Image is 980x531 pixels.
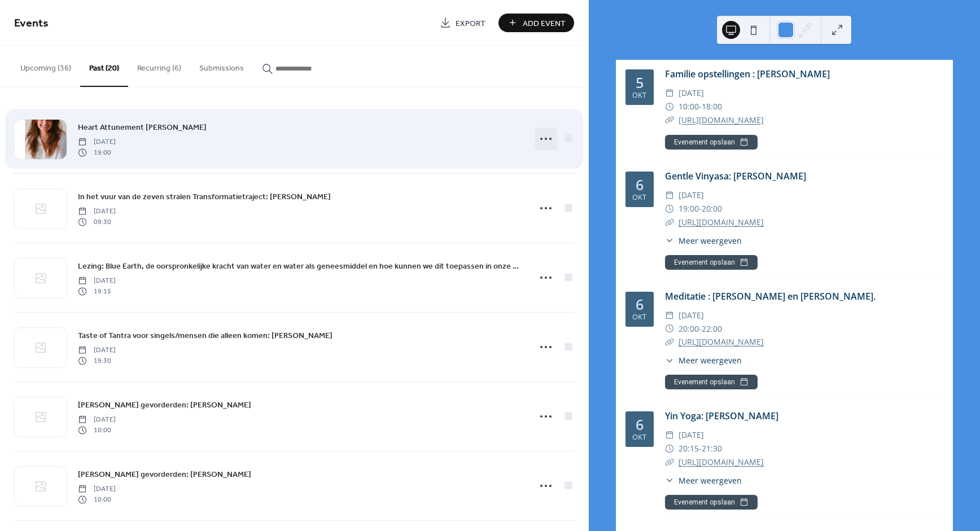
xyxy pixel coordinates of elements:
span: - [699,100,702,113]
div: ​ [665,309,674,322]
span: 20:00 [679,322,699,336]
div: ​ [665,455,674,469]
button: Past (20) [80,46,128,87]
button: ​Meer weergeven [665,475,742,486]
span: [DATE] [78,137,116,147]
div: 6 [636,297,644,311]
button: Evenement opslaan [665,495,758,510]
a: [PERSON_NAME] gevorderden: [PERSON_NAME] [78,468,251,481]
span: [DATE] [679,188,704,202]
span: [PERSON_NAME] gevorderden: [PERSON_NAME] [78,400,251,411]
div: ​ [665,188,674,202]
div: okt [632,314,646,321]
span: 19:30 [78,356,116,366]
span: 09:30 [78,217,116,227]
div: 6 [636,178,644,192]
span: 10:00 [78,494,116,504]
span: 19:00 [679,202,699,216]
div: ​ [665,475,674,486]
span: [DATE] [78,345,116,356]
div: okt [632,92,646,99]
button: Upcoming (36) [11,46,80,86]
div: ​ [665,100,674,113]
div: 6 [636,418,644,432]
button: ​Meer weergeven [665,354,742,366]
a: Familie opstellingen : [PERSON_NAME] [665,68,830,80]
div: ​ [665,428,674,442]
a: [URL][DOMAIN_NAME] [679,115,764,125]
span: - [699,442,702,455]
span: [DATE] [78,207,116,217]
span: 20:15 [679,442,699,455]
span: Meer weergeven [679,475,742,486]
span: 19:00 [78,147,116,157]
span: 19:15 [78,286,116,296]
span: [DATE] [78,415,116,425]
span: In het vuur van de zeven stralen Transformatietraject: [PERSON_NAME] [78,191,331,203]
span: Lezing: Blue Earth, de oorspronkelijke kracht van water en water als geneesmiddel en hoe kunnen w... [78,261,523,273]
span: Meer weergeven [679,235,742,247]
span: - [699,322,702,336]
a: [PERSON_NAME] gevorderden: [PERSON_NAME] [78,398,251,411]
span: [DATE] [679,309,704,322]
div: ​ [665,235,674,247]
div: okt [632,194,646,201]
a: Gentle Vinyasa: [PERSON_NAME] [665,170,806,182]
span: [DATE] [78,484,116,494]
a: Heart Attunement [PERSON_NAME] [78,121,207,134]
a: Taste of Tantra voor singels/mensen die alleen komen: [PERSON_NAME] [78,329,333,342]
span: Meer weergeven [679,354,742,366]
span: 20:00 [702,202,722,216]
span: 22:00 [702,322,722,336]
div: ​ [665,354,674,366]
button: Recurring (6) [128,46,190,86]
div: ​ [665,442,674,455]
div: ​ [665,216,674,229]
a: [URL][DOMAIN_NAME] [679,336,764,347]
a: Export [431,14,494,32]
span: [DATE] [679,428,704,442]
span: 18:00 [702,100,722,113]
span: Add Event [523,17,566,29]
button: Submissions [190,46,253,86]
div: ​ [665,202,674,216]
a: Yin Yoga: [PERSON_NAME] [665,410,778,422]
a: Meditatie : [PERSON_NAME] en [PERSON_NAME]. [665,290,876,302]
a: [URL][DOMAIN_NAME] [679,217,764,227]
span: Events [14,12,49,34]
a: Lezing: Blue Earth, de oorspronkelijke kracht van water en water als geneesmiddel en hoe kunnen w... [78,260,523,273]
div: ​ [665,113,674,127]
a: [URL][DOMAIN_NAME] [679,457,764,467]
span: 10:00 [679,100,699,113]
a: In het vuur van de zeven stralen Transformatietraject: [PERSON_NAME] [78,190,331,203]
button: Evenement opslaan [665,375,758,389]
button: Add Event [498,14,574,32]
span: Taste of Tantra voor singels/mensen die alleen komen: [PERSON_NAME] [78,330,333,342]
button: Evenement opslaan [665,255,758,270]
span: [PERSON_NAME] gevorderden: [PERSON_NAME] [78,469,251,481]
div: ​ [665,322,674,336]
button: Evenement opslaan [665,135,758,150]
span: [DATE] [78,276,116,286]
span: Heart Attunement [PERSON_NAME] [78,122,207,134]
span: Export [456,17,485,29]
span: - [699,202,702,216]
span: [DATE] [679,86,704,100]
div: okt [632,434,646,441]
div: 5 [636,76,644,90]
span: 10:00 [78,425,116,435]
div: ​ [665,335,674,349]
span: 21:30 [702,442,722,455]
div: ​ [665,86,674,100]
button: ​Meer weergeven [665,235,742,247]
